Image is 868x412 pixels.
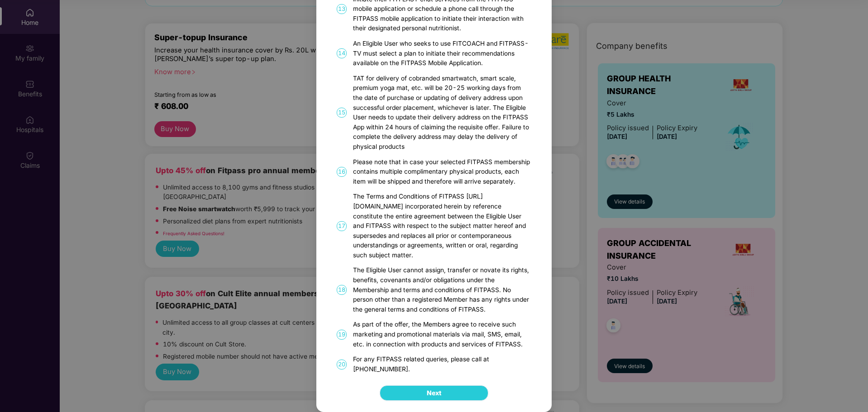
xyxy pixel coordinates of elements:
[353,355,531,374] div: For any FITPASS related queries, please call at [PHONE_NUMBER].
[337,108,347,118] span: 15
[337,221,347,231] span: 17
[353,192,531,260] div: The Terms and Conditions of FITPASS [URL][DOMAIN_NAME] incorporated herein by reference constitut...
[337,330,347,340] span: 19
[337,48,347,58] span: 14
[353,320,531,349] div: As part of the offer, the Members agree to receive such marketing and promotional materials via m...
[337,4,347,14] span: 13
[353,74,531,152] div: TAT for delivery of cobranded smartwatch, smart scale, premium yoga mat, etc. will be 20-25 worki...
[337,167,347,177] span: 16
[380,385,488,401] button: Next
[427,388,441,398] span: Next
[353,39,531,68] div: An Eligible User who seeks to use FITCOACH and FITPASS-TV must select a plan to initiate their re...
[353,265,531,314] div: The Eligible User cannot assign, transfer or novate its rights, benefits, covenants and/or obliga...
[353,157,531,187] div: Please note that in case your selected FITPASS membership contains multiple complimentary physica...
[337,285,347,295] span: 18
[337,360,347,369] span: 20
